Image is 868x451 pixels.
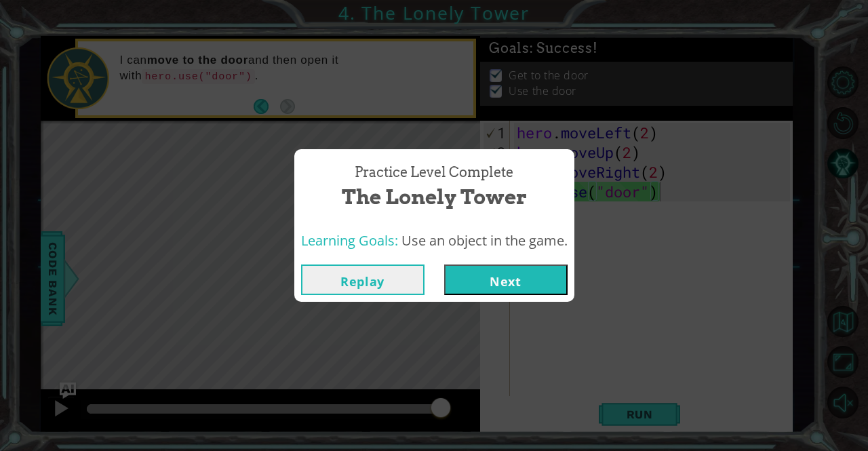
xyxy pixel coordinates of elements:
span: Practice Level Complete [355,163,513,182]
button: Replay [301,264,425,295]
button: Next [444,264,568,295]
span: Use an object in the game. [401,231,568,250]
span: The Lonely Tower [342,182,527,212]
span: Learning Goals: [301,231,398,250]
